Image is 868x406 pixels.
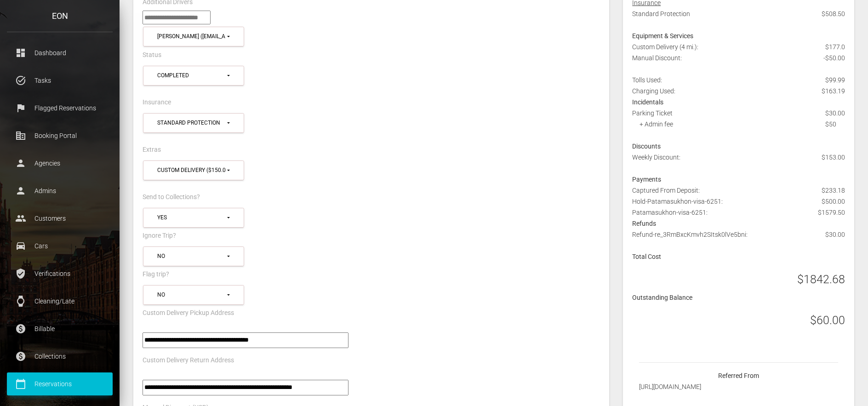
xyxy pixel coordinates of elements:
div: [URL][DOMAIN_NAME] [632,381,845,392]
span: Charging Used: [632,87,675,95]
span: $177.0 [825,41,845,52]
span: $1579.50 [818,207,845,218]
button: Standard Protection [143,113,244,133]
label: Send to Collections? [143,193,200,202]
a: corporate_fare Booking Portal [7,124,113,147]
h3: $1842.68 [797,271,845,287]
span: -$50.00 [823,52,845,63]
strong: Referred From [718,372,759,379]
span: $508.50 [822,8,845,19]
p: Flagged Reservations [14,101,106,115]
label: Ignore Trip? [143,231,176,240]
p: Verifications [14,267,106,280]
div: $30.00 [825,108,845,119]
button: No [143,285,244,305]
p: Admins [14,184,106,198]
a: verified_user Verifications [7,262,113,285]
p: Agencies [14,156,106,170]
span: $30.00 [825,229,845,240]
span: Manual Discount: [632,54,682,62]
a: paid Collections [7,345,113,368]
label: Custom Delivery Pickup Address [143,309,234,318]
button: No [143,246,244,266]
div: Standard Protection [157,119,226,127]
div: Refund-re_3RmBxcKmvh2SItsk0lVe5bni: [625,229,852,251]
label: Extras [143,145,161,154]
p: Booking Portal [14,129,106,143]
button: Nathee Patamasukhon (tpvcar@gmail.com) [143,27,244,46]
span: $99.99 [825,74,845,86]
strong: Discounts [632,143,661,150]
span: $163.19 [822,86,845,97]
span: $233.18 [822,185,845,196]
div: Yes [157,214,226,222]
button: Yes [143,208,244,228]
a: drive_eta Cars [7,234,113,257]
div: Completed [157,72,226,80]
label: Flag trip? [143,270,169,279]
p: Customers [14,212,106,225]
span: Custom Delivery (4 mi.): [632,43,698,51]
p: Dashboard [14,46,106,60]
button: Completed [143,66,244,86]
span: Tolls Used: [632,76,662,84]
a: people Customers [7,207,113,230]
div: + Admin fee [640,119,673,130]
label: Insurance [143,98,171,107]
div: Captured From Deposit: Hold-Patamasukhon-visa-6251: Patamasukhon-visa-6251: [625,185,852,218]
strong: Total Cost [632,253,661,260]
p: Collections [14,349,106,363]
div: Custom Delivery ($150.0) [157,166,226,174]
p: Billable [14,322,106,336]
a: flag Flagged Reservations [7,97,113,120]
span: $500.00 [822,196,845,207]
p: Cars [14,239,106,253]
a: dashboard Dashboard [7,41,113,64]
a: person Agencies [7,152,113,175]
a: paid Billable [7,317,113,340]
strong: Equipment & Services [632,32,693,40]
a: person Admins [7,179,113,202]
label: Custom Delivery Return Address [143,356,234,365]
p: Tasks [14,74,106,87]
strong: Payments [632,176,661,183]
div: Parking Ticket [632,108,673,119]
button: Custom Delivery ($150.0) [143,160,244,180]
div: Weekly Discount: [625,152,852,174]
div: No [157,291,226,299]
div: No [157,252,226,260]
p: Cleaning/Late [14,294,106,308]
div: [PERSON_NAME] ([EMAIL_ADDRESS][DOMAIN_NAME]) [157,33,226,40]
strong: Outstanding Balance [632,294,692,301]
a: task_alt Tasks [7,69,113,92]
div: $50 [825,119,845,130]
strong: Incidentals [632,98,663,106]
strong: Refunds [632,220,656,227]
span: $153.00 [822,152,845,163]
label: Status [143,51,161,60]
p: Reservations [14,377,106,391]
a: calendar_today Reservations [7,372,113,395]
div: Standard Protection [625,8,852,30]
a: watch Cleaning/Late [7,290,113,313]
h3: $60.00 [810,312,845,328]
